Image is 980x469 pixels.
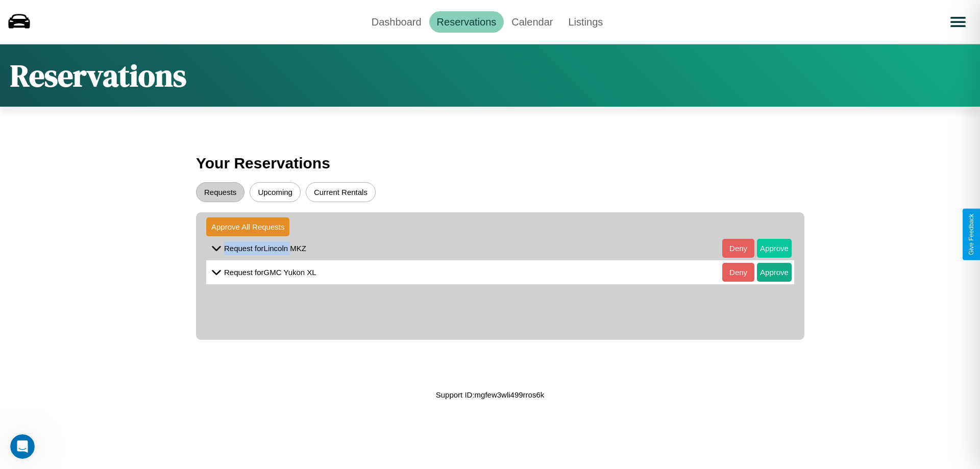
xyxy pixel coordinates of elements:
[944,8,972,36] button: Open menu
[250,182,301,202] button: Upcoming
[436,388,545,402] p: Support ID: mgfew3wli499rros6k
[757,263,792,282] button: Approve
[429,11,504,33] a: Reservations
[306,182,376,202] button: Current Rentals
[10,55,186,96] h1: Reservations
[504,11,560,33] a: Calendar
[364,11,429,33] a: Dashboard
[224,241,306,255] p: Request for Lincoln MKZ
[10,434,35,459] iframe: Intercom live chat
[722,239,754,258] button: Deny
[196,182,244,202] button: Requests
[196,150,784,177] h3: Your Reservations
[206,217,289,236] button: Approve All Requests
[224,265,316,279] p: Request for GMC Yukon XL
[968,214,975,255] div: Give Feedback
[722,263,754,282] button: Deny
[560,11,610,33] a: Listings
[757,239,792,258] button: Approve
